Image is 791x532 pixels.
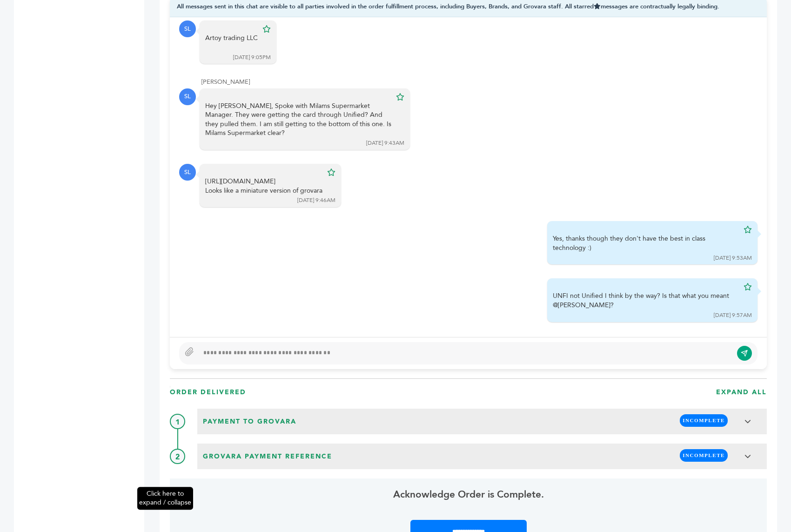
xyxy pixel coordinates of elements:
[179,88,196,105] div: SL
[205,186,322,195] div: Looks like a miniature version of grovara
[205,101,391,138] div: Hey [PERSON_NAME], Spoke with Milams Supermarket Manager. They were getting the card through Unif...
[366,139,404,147] div: [DATE] 9:43AM
[680,414,728,427] span: INCOMPLETE
[179,164,196,181] div: SL
[553,234,739,252] div: Yes, thanks though they don't have the best in class technology :)
[680,449,728,462] span: INCOMPLETE
[139,489,191,507] span: Click here to expand / collapse
[201,78,757,86] div: [PERSON_NAME]
[170,388,246,397] h3: ORDER DElIVERED
[714,311,752,319] div: [DATE] 9:57AM
[716,388,767,397] h3: EXPAND ALL
[200,449,335,464] span: Grovara Payment Reference
[179,20,196,37] div: SL
[297,196,335,204] div: [DATE] 9:46AM
[233,54,271,61] div: [DATE] 9:05PM
[553,291,739,310] div: UNFI not Unified I think by the way? Is that what you meant @[PERSON_NAME]?
[205,34,258,52] div: Artoy trading LLC
[714,254,752,262] div: [DATE] 9:53AM
[200,414,299,429] span: Payment to Grovara
[205,177,322,195] div: [URL][DOMAIN_NAME]
[393,488,544,501] span: Acknowledge Order is Complete.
